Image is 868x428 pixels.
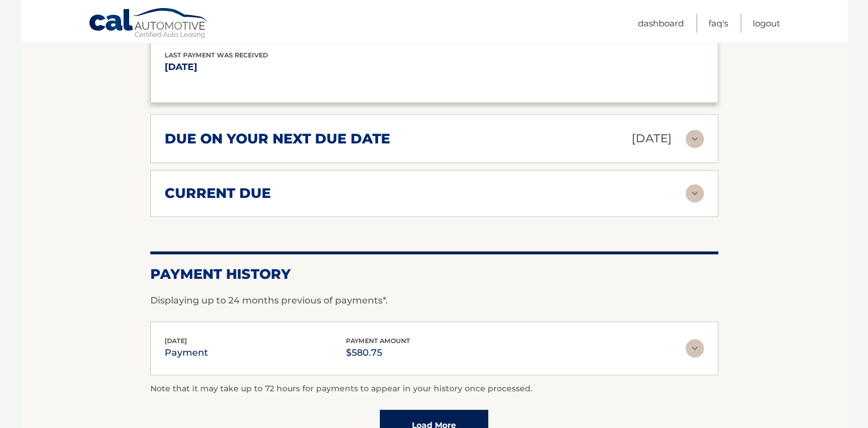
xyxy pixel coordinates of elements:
p: Displaying up to 24 months previous of payments*. [150,294,718,308]
p: Note that it may take up to 72 hours for payments to appear in your history once processed. [150,382,718,396]
p: payment [165,345,208,361]
span: Last Payment was received [165,51,268,59]
img: accordion-rest.svg [686,184,704,203]
h2: Payment History [150,266,718,283]
img: accordion-rest.svg [686,130,704,148]
h2: due on your next due date [165,130,390,147]
img: accordion-rest.svg [686,339,704,357]
span: payment amount [346,337,410,345]
p: $580.75 [346,345,410,361]
p: [DATE] [165,59,434,75]
span: [DATE] [165,337,187,345]
h2: current due [165,185,271,202]
a: FAQ's [709,14,728,33]
a: Logout [753,14,780,33]
a: Dashboard [638,14,684,33]
a: Cal Automotive [88,7,209,41]
p: [DATE] [632,129,672,149]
